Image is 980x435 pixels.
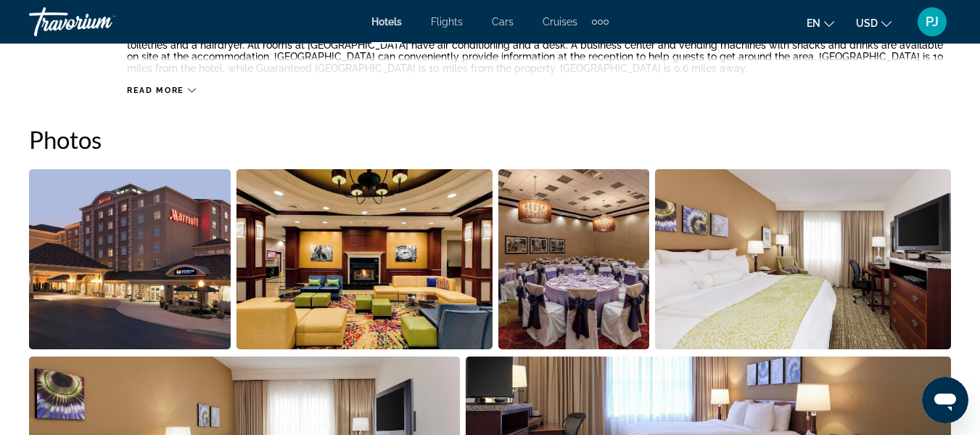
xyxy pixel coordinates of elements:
[29,125,951,154] h2: Photos
[127,86,184,95] span: Read more
[127,85,196,96] button: Read more
[29,168,231,350] button: Open full-screen image slider
[371,16,402,28] a: Hotels
[498,168,649,350] button: Open full-screen image slider
[592,10,609,33] button: Extra navigation items
[236,168,493,350] button: Open full-screen image slider
[926,15,939,29] span: PJ
[922,377,968,423] iframe: Button to launch messaging window
[913,7,951,37] button: User Menu
[29,3,174,41] a: Travorium
[543,16,577,28] a: Cruises
[431,16,463,28] a: Flights
[856,17,878,29] span: USD
[807,12,834,33] button: Change language
[655,168,951,350] button: Open full-screen image slider
[856,12,892,33] button: Change currency
[492,16,514,28] a: Cars
[807,17,820,29] span: en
